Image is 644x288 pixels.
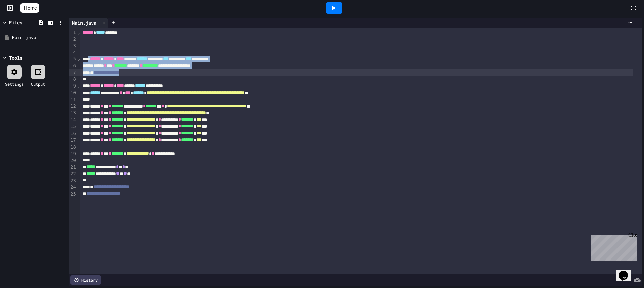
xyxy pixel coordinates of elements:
[69,123,77,130] div: 15
[69,157,77,164] div: 20
[70,275,101,285] div: History
[69,117,77,123] div: 14
[69,19,100,26] div: Main.java
[69,29,77,36] div: 1
[69,144,77,151] div: 18
[69,49,77,56] div: 4
[69,184,77,191] div: 24
[69,18,108,28] div: Main.java
[69,43,77,49] div: 3
[77,56,80,61] span: Fold line
[69,56,77,62] div: 5
[588,232,637,261] iframe: chat widget
[69,191,77,198] div: 25
[616,261,637,281] iframe: chat widget
[69,171,77,177] div: 22
[69,90,77,96] div: 10
[69,130,77,137] div: 16
[69,178,77,184] div: 23
[69,69,77,76] div: 7
[69,63,77,69] div: 6
[69,151,77,157] div: 19
[77,30,80,35] span: Fold line
[24,5,37,11] span: Home
[69,137,77,144] div: 17
[3,3,46,43] div: Chat with us now!Close
[12,34,64,41] div: Main.java
[77,83,80,89] span: Fold line
[9,19,22,26] div: Files
[69,97,77,103] div: 11
[5,81,24,87] div: Settings
[69,110,77,116] div: 13
[69,36,77,43] div: 2
[69,103,77,110] div: 12
[69,164,77,171] div: 21
[69,83,77,90] div: 9
[9,54,22,61] div: Tools
[69,76,77,83] div: 8
[31,81,45,87] div: Output
[20,3,39,13] a: Home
